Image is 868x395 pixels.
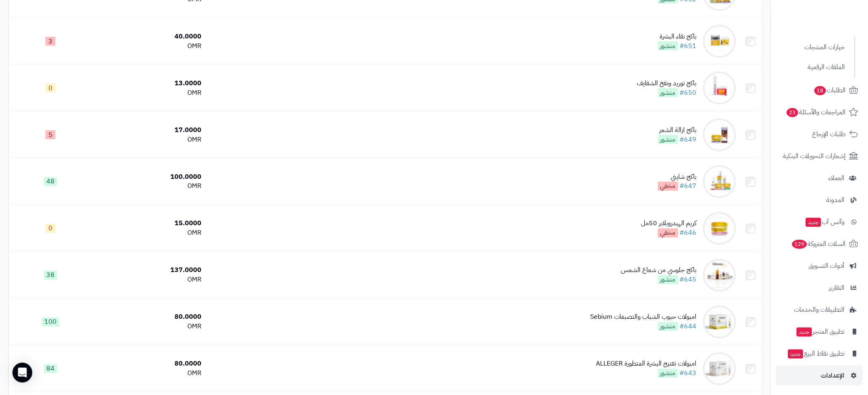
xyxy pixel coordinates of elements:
a: #651 [680,41,697,51]
span: طلبات الإرجاع [813,128,846,140]
div: باكج توريد ونفخ الشفايف [637,79,697,88]
div: 137.0000 [96,266,202,275]
img: باكج ازالة الشعر [703,118,736,152]
span: المدونة [827,194,845,206]
span: منشور [658,41,678,51]
span: وآتس آب [805,216,845,228]
span: التقارير [829,282,845,294]
a: #645 [680,275,697,285]
a: #644 [680,322,697,332]
span: 129 [792,240,807,249]
a: طلبات الإرجاع [776,124,863,144]
span: جديد [797,328,812,337]
span: 84 [44,364,57,373]
a: #649 [680,135,697,145]
div: OMR [96,135,202,145]
div: 80.0000 [96,359,202,369]
span: منشور [658,88,678,97]
a: العملاء [776,168,863,188]
span: جديد [806,218,821,227]
a: الطلبات18 [776,80,863,100]
a: أدوات التسويق [776,256,863,276]
img: امبولات حبوب الشباب والتصبغات Sebium [703,306,736,339]
div: كريم الهيدروبلابر 50مل [641,219,697,229]
img: كريم الهيدروبلابر 50مل [703,212,736,245]
div: Open Intercom Messenger [12,363,32,383]
span: منشور [658,275,678,284]
span: التطبيقات والخدمات [794,304,845,316]
img: باكج نقاء البشرة [703,25,736,58]
a: المدونة [776,190,863,210]
span: 0 [45,224,55,233]
span: 100 [42,318,59,327]
span: مخفي [658,229,678,238]
div: OMR [96,275,202,285]
div: 80.0000 [96,313,202,322]
a: التقارير [776,278,863,298]
a: الملفات الرقمية [776,58,849,76]
img: باكج جلوسي من شعاع الشمس [703,259,736,292]
img: امبولات تفتيح البشرة المتطورة ALLEGER [703,352,736,385]
div: 100.0000 [96,172,202,182]
span: السلات المتروكة [791,238,846,250]
div: 13.0000 [96,79,202,88]
span: الطلبات [814,84,846,96]
span: 18 [815,86,826,95]
span: العملاء [829,172,845,184]
span: جديد [788,349,803,359]
div: امبولات تفتيح البشرة المتطورة ALLEGER [596,359,697,369]
div: OMR [96,322,202,332]
span: تطبيق المتجر [796,326,845,337]
span: 48 [44,177,57,186]
div: OMR [96,369,202,378]
span: الإعدادات [821,370,845,381]
span: المراجعات والأسئلة [786,106,846,118]
div: 40.0000 [96,32,202,41]
a: التطبيقات والخدمات [776,300,863,320]
div: OMR [96,88,202,98]
a: #647 [680,181,697,191]
span: أدوات التسويق [809,260,845,272]
span: 5 [45,130,55,140]
img: باكج شايني [703,165,736,198]
span: منشور [658,369,678,378]
div: امبولات حبوب الشباب والتصبغات Sebium [591,313,697,322]
div: OMR [96,229,202,238]
div: OMR [96,182,202,191]
span: 23 [787,108,799,117]
a: #646 [680,228,697,238]
img: باكج توريد ونفخ الشفايف [703,72,736,105]
div: 15.0000 [96,219,202,229]
div: باكج شايني [658,172,697,182]
span: إشعارات التحويلات البنكية [783,150,846,162]
span: منشور [658,322,678,331]
a: #643 [680,369,697,378]
span: 0 [45,84,55,93]
a: الإعدادات [776,366,863,385]
div: 17.0000 [96,125,202,135]
span: تطبيق نقاط البيع [787,348,845,359]
span: 3 [45,37,55,46]
a: تطبيق نقاط البيعجديد [776,344,863,364]
a: إشعارات التحويلات البنكية [776,146,863,166]
div: OMR [96,41,202,51]
span: منشور [658,135,678,144]
a: تطبيق المتجرجديد [776,322,863,342]
div: باكج جلوسي من شعاع الشمس [621,266,697,275]
a: المراجعات والأسئلة23 [776,102,863,122]
a: السلات المتروكة129 [776,234,863,254]
a: #650 [680,88,697,98]
div: باكج ازالة الشعر [658,125,697,135]
a: خيارات المنتجات [776,39,849,56]
span: مخفي [658,182,678,191]
a: وآتس آبجديد [776,212,863,232]
span: 38 [44,271,57,280]
div: باكج نقاء البشرة [658,32,697,41]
